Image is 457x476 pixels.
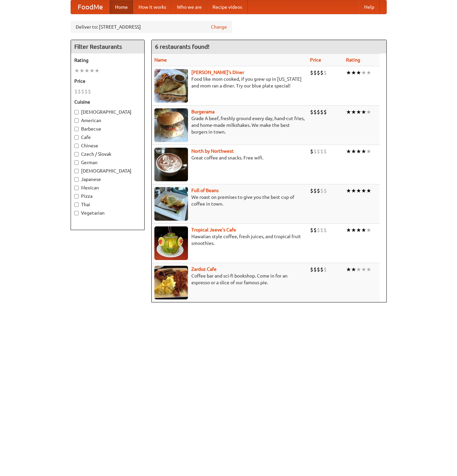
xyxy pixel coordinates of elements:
[361,148,366,155] li: ★
[74,184,141,191] label: Mexican
[74,88,78,95] li: $
[74,142,141,149] label: Chinese
[78,88,81,95] li: $
[154,76,305,89] p: Food like mom cooked, if you grew up in [US_STATE] and mom ran a diner. Try our blue plate special!
[71,21,232,33] div: Deliver to: [STREET_ADDRESS]
[320,69,323,76] li: $
[88,88,91,95] li: $
[154,57,167,63] a: Name
[351,266,356,273] li: ★
[310,69,313,76] li: $
[89,67,94,74] li: ★
[74,210,141,216] label: Vegetarian
[356,266,361,273] li: ★
[154,115,305,135] p: Grade A beef, freshly ground every day, hand-cut fries, and home-made milkshakes. We make the bes...
[74,177,79,182] input: Japanese
[191,109,215,114] b: Burgerama
[320,108,323,116] li: $
[191,70,244,75] b: [PERSON_NAME]'s Diner
[74,152,79,156] input: Czech / Slovak
[346,226,351,234] li: ★
[71,40,144,53] h4: Filter Restaurants
[361,69,366,76] li: ★
[310,148,313,155] li: $
[320,226,323,234] li: $
[356,108,361,116] li: ★
[323,108,327,116] li: $
[191,148,234,154] a: North by Northwest
[313,187,317,194] li: $
[356,226,361,234] li: ★
[323,187,327,194] li: $
[313,266,317,273] li: $
[154,226,188,260] img: jeeves.jpg
[346,148,351,155] li: ★
[317,69,320,76] li: $
[346,108,351,116] li: ★
[359,0,380,14] a: Help
[366,148,371,155] li: ★
[351,148,356,155] li: ★
[74,99,141,105] h5: Cuisine
[366,69,371,76] li: ★
[74,135,79,140] input: Cafe
[79,67,84,74] li: ★
[361,266,366,273] li: ★
[74,169,79,173] input: [DEMOGRAPHIC_DATA]
[310,226,313,234] li: $
[366,226,371,234] li: ★
[346,187,351,194] li: ★
[154,233,305,247] p: Hawaiian style coffee, fresh juices, and tropical fruit smoothies.
[74,176,141,183] label: Japanese
[313,226,317,234] li: $
[323,226,327,234] li: $
[361,187,366,194] li: ★
[310,57,321,63] a: Price
[351,226,356,234] li: ★
[317,187,320,194] li: $
[346,57,360,63] a: Rating
[366,266,371,273] li: ★
[323,148,327,155] li: $
[317,148,320,155] li: $
[361,226,366,234] li: ★
[74,127,79,131] input: Barbecue
[366,187,371,194] li: ★
[74,125,141,132] label: Barbecue
[154,187,188,221] img: beans.jpg
[74,78,141,84] h5: Price
[74,159,141,166] label: German
[74,201,141,208] label: Thai
[191,188,219,193] a: Full of Beans
[320,266,323,273] li: $
[356,187,361,194] li: ★
[74,57,141,64] h5: Rating
[323,69,327,76] li: $
[154,266,188,299] img: zardoz.jpg
[310,108,313,116] li: $
[310,187,313,194] li: $
[191,227,236,232] a: Tropical Jeeve's Cafe
[207,0,247,14] a: Recipe videos
[74,151,141,157] label: Czech / Slovak
[133,0,172,14] a: How it works
[191,266,217,272] a: Zardoz Cafe
[356,69,361,76] li: ★
[84,88,88,95] li: $
[154,272,305,286] p: Coffee bar and sci-fi bookshop. Come in for an espresso or a slice of our famous pie.
[74,168,141,174] label: [DEMOGRAPHIC_DATA]
[74,144,79,148] input: Chinese
[154,108,188,142] img: burgerama.jpg
[74,110,79,114] input: [DEMOGRAPHIC_DATA]
[313,108,317,116] li: $
[310,266,313,273] li: $
[154,154,305,161] p: Great coffee and snacks. Free wifi.
[320,187,323,194] li: $
[172,0,207,14] a: Who we are
[154,69,188,103] img: sallys.jpg
[320,148,323,155] li: $
[346,266,351,273] li: ★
